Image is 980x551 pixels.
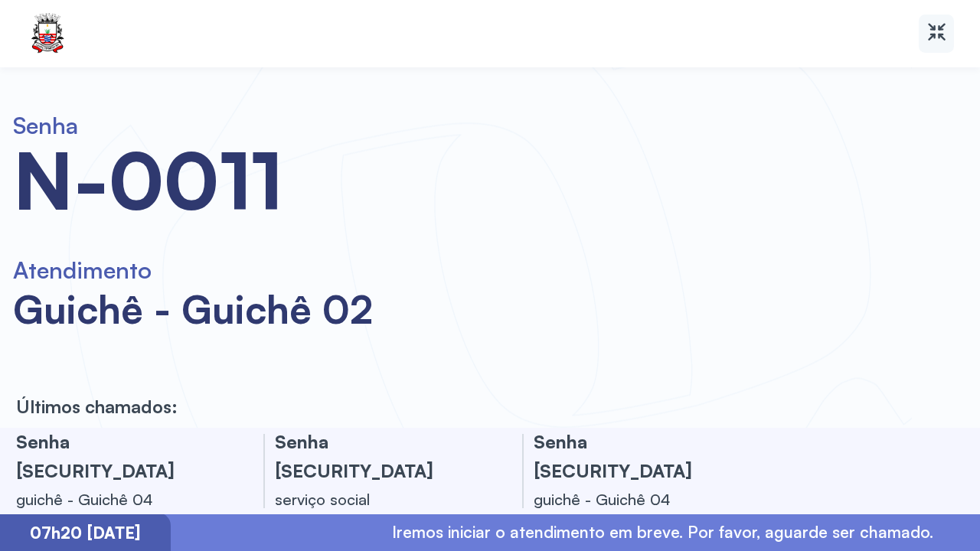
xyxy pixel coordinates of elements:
h6: Senha [13,111,530,140]
div: guichê - Guichê 02 [13,285,530,333]
div: guichê - Guichê 04 [534,485,743,514]
div: N-0011 [13,140,530,220]
h6: Atendimento [13,256,530,285]
h3: Senha [SECURITY_DATA] [534,428,743,486]
div: serviço social [275,485,484,514]
div: guichê - Guichê 04 [16,485,225,514]
p: Últimos chamados: [16,396,178,418]
h3: Senha [SECURITY_DATA] [275,428,484,486]
img: Logotipo do estabelecimento [26,13,70,55]
h3: Senha [SECURITY_DATA] [16,428,225,486]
